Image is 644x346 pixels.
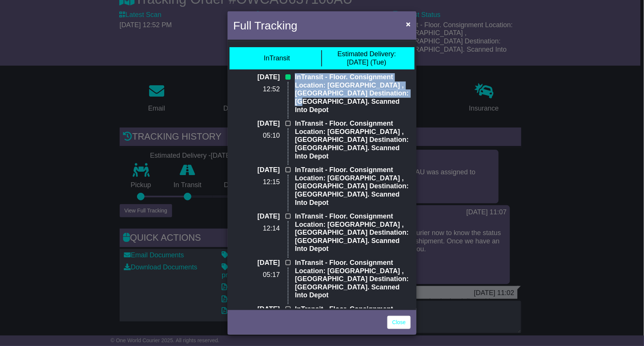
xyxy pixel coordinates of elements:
p: InTransit - Floor. Consignment Location: [GEOGRAPHIC_DATA] , [GEOGRAPHIC_DATA] Destination: [GEOG... [295,166,411,207]
p: [DATE] [233,120,280,128]
p: [DATE] [233,305,280,314]
div: [DATE] (Tue) [337,50,396,66]
p: 12:52 [233,85,280,94]
p: InTransit - Floor. Consignment Location: [GEOGRAPHIC_DATA] , [GEOGRAPHIC_DATA] Destination: [GEOG... [295,212,411,253]
h4: Full Tracking [233,17,297,34]
p: [DATE] [233,259,280,267]
span: × [406,20,411,28]
p: 05:10 [233,132,280,140]
div: InTransit [264,54,290,63]
p: InTransit - Floor. Consignment Location: [GEOGRAPHIC_DATA] , [GEOGRAPHIC_DATA] Destination: [GEOG... [295,305,411,346]
p: 12:14 [233,225,280,233]
p: InTransit - Floor. Consignment Location: [GEOGRAPHIC_DATA] , [GEOGRAPHIC_DATA] Destination: [GEOG... [295,120,411,160]
p: 12:15 [233,178,280,186]
p: InTransit - Floor. Consignment Location: [GEOGRAPHIC_DATA] , [GEOGRAPHIC_DATA] Destination: [GEOG... [295,259,411,300]
span: Estimated Delivery: [337,50,396,58]
p: [DATE] [233,212,280,221]
p: [DATE] [233,73,280,82]
p: [DATE] [233,166,280,174]
a: Close [387,316,411,329]
p: InTransit - Floor. Consignment Location: [GEOGRAPHIC_DATA] , [GEOGRAPHIC_DATA] Destination: [GEOG... [295,73,411,114]
button: Close [402,16,414,32]
p: 05:17 [233,271,280,279]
